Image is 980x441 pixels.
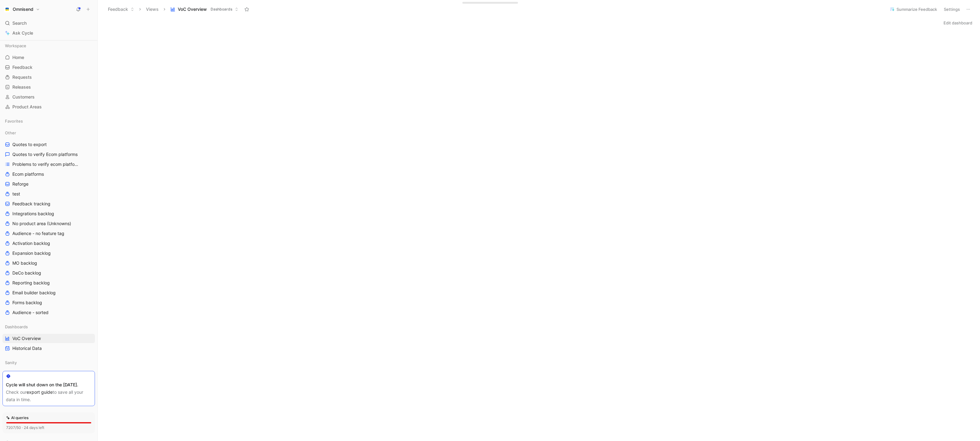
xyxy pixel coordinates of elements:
[2,298,95,307] a: Forms backlog
[2,308,95,317] a: Audience - sorted
[2,102,95,111] a: Product Areas
[5,118,23,124] span: Favorites
[2,116,95,126] div: Favorites
[105,5,137,14] button: Feedback
[12,260,37,266] span: MO backlog
[12,84,31,90] span: Releases
[2,170,95,179] a: Ecom platforms
[2,179,95,189] a: Reforge
[2,344,95,353] a: Historical Data
[2,82,95,92] a: Releases
[12,280,50,286] span: Reporting backlog
[2,358,95,369] div: Sanity
[12,345,42,351] span: Historical Data
[211,6,232,12] span: Dashboards
[2,239,95,248] a: Activation backlog
[12,141,47,148] span: Quotes to export
[6,425,44,431] div: 7207/50 · 24 days left
[5,43,26,49] span: Workspace
[12,335,41,342] span: VoC Overview
[6,388,92,403] div: Check our to save all your data in time.
[2,219,95,228] a: No product area (Unknowns)
[12,171,44,177] span: Ecom platforms
[12,151,78,157] span: Quotes to verify Ecom platforms
[2,334,95,343] a: VoC Overview
[6,381,92,388] div: Cycle will shut down on the [DATE].
[12,309,49,316] span: Audience - sorted
[2,28,95,38] a: Ask Cycle
[12,250,51,256] span: Expansion backlog
[2,229,95,238] a: Audience - no feature tag
[12,74,32,80] span: Requests
[12,29,33,37] span: Ask Cycle
[12,240,50,246] span: Activation backlog
[12,300,42,306] span: Forms backlog
[2,189,95,199] a: test
[2,258,95,268] a: MO backlog
[2,128,95,317] div: OtherQuotes to exportQuotes to verify Ecom platformsProblems to verify ecom platformsEcom platfor...
[2,160,95,169] a: Problems to verify ecom platforms
[12,191,20,197] span: test
[2,128,95,137] div: Other
[168,5,241,14] button: VoC OverviewDashboards
[12,270,41,276] span: DeCo backlog
[887,5,940,14] button: Summarize Feedback
[143,5,161,14] button: Views
[2,5,41,14] button: OmnisendOmnisend
[2,278,95,288] a: Reporting backlog
[5,324,28,330] span: Dashboards
[2,358,95,367] div: Sanity
[2,199,95,208] a: Feedback tracking
[2,140,95,149] a: Quotes to export
[4,6,10,12] img: Omnisend
[12,104,42,110] span: Product Areas
[12,64,32,70] span: Feedback
[12,94,35,100] span: Customers
[27,389,53,395] a: export guide
[2,322,95,353] div: DashboardsVoC OverviewHistorical Data
[2,150,95,159] a: Quotes to verify Ecom platforms
[2,73,95,82] a: Requests
[12,220,71,227] span: No product area (Unknowns)
[12,201,50,207] span: Feedback tracking
[12,290,56,296] span: Email builder backlog
[941,5,963,14] button: Settings
[178,6,207,12] span: VoC Overview
[2,249,95,258] a: Expansion backlog
[2,288,95,297] a: Email builder backlog
[5,130,16,136] span: Other
[2,53,95,62] a: Home
[2,19,95,28] div: Search
[2,63,95,72] a: Feedback
[12,161,79,167] span: Problems to verify ecom platforms
[2,209,95,218] a: Integrations backlog
[13,6,33,12] h1: Omnisend
[2,92,95,102] a: Customers
[941,19,975,27] button: Edit dashboard
[12,230,64,237] span: Audience - no feature tag
[12,19,27,27] span: Search
[12,181,28,187] span: Reforge
[5,359,17,366] span: Sanity
[2,268,95,278] a: DeCo backlog
[2,322,95,331] div: Dashboards
[2,41,95,50] div: Workspace
[12,54,24,61] span: Home
[6,415,28,421] div: AI queries
[12,211,54,217] span: Integrations backlog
